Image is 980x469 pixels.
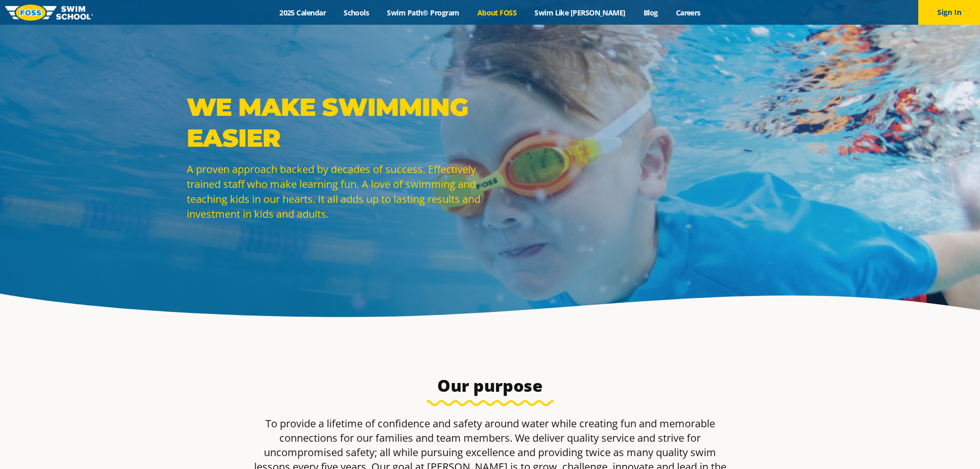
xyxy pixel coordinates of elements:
[526,8,635,18] a: Swim Like [PERSON_NAME]
[187,92,485,153] p: WE MAKE SWIMMING EASIER
[5,5,93,21] img: FOSS Swim School Logo
[271,8,335,18] a: 2025 Calendar
[378,8,468,18] a: Swim Path® Program
[468,8,526,18] a: About FOSS
[187,162,485,221] p: A proven approach backed by decades of success. Effectively trained staff who make learning fun. ...
[667,8,709,18] a: Careers
[247,375,733,396] h3: Our purpose
[335,8,378,18] a: Schools
[634,8,667,18] a: Blog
